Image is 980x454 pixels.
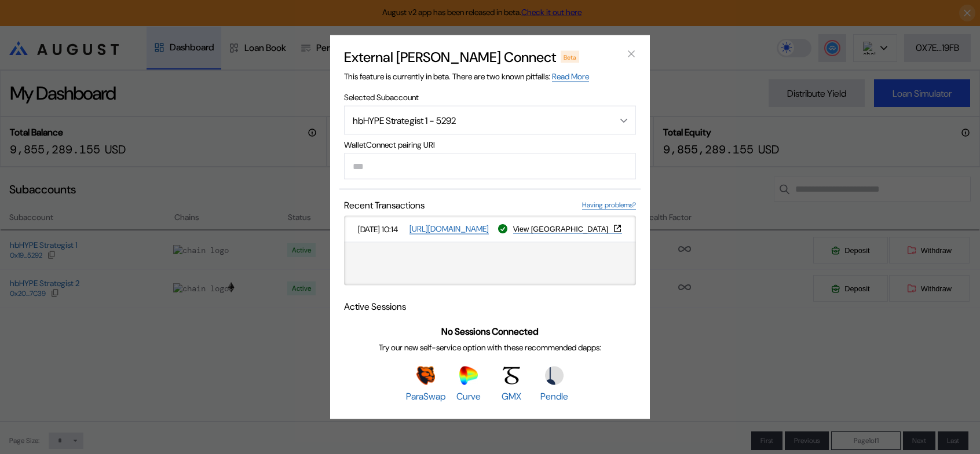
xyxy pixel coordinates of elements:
[582,200,636,210] a: Having problems?
[502,366,521,385] img: GMX
[358,224,405,234] span: [DATE] 10:14
[545,366,564,385] img: Pendle
[552,71,589,82] a: Read More
[406,366,445,402] a: ParaSwapParaSwap
[344,140,636,150] span: WalletConnect pairing URI
[540,390,568,402] span: Pendle
[353,114,597,126] div: hbHYPE Strategist 1 - 5292
[344,48,556,66] h2: External [PERSON_NAME] Connect
[561,51,579,63] div: Beta
[344,301,406,313] span: Active Sessions
[344,199,425,211] span: Recent Transactions
[459,366,478,385] img: Curve
[513,224,622,233] button: View [GEOGRAPHIC_DATA]
[379,342,601,352] span: Try our new self-service option with these recommended dapps:
[456,390,481,402] span: Curve
[502,390,521,402] span: GMX
[344,92,636,102] span: Selected Subaccount
[344,106,636,135] button: Open menu
[622,45,641,63] button: close modal
[441,325,539,337] span: No Sessions Connected
[492,366,531,402] a: GMXGMX
[449,366,488,402] a: CurveCurve
[344,71,589,82] span: This feature is currently in beta. There are two known pitfalls:
[406,390,445,402] span: ParaSwap
[409,224,489,235] a: [URL][DOMAIN_NAME]
[416,366,435,385] img: ParaSwap
[535,366,574,402] a: PendlePendle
